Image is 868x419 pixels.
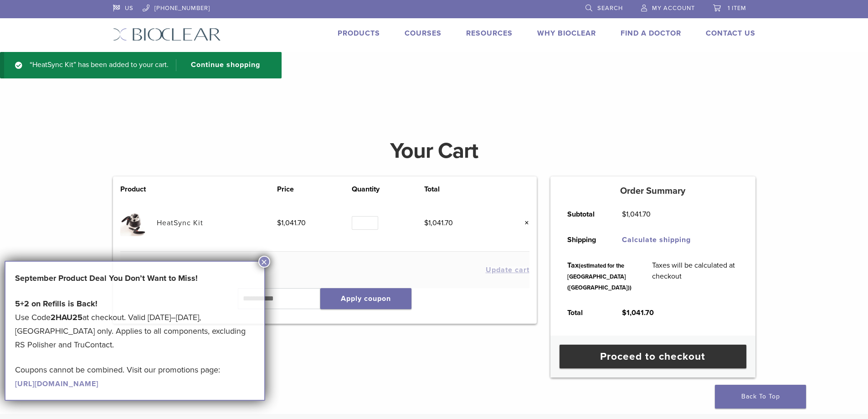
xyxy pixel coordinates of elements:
strong: 5+2 on Refills is Back! [15,299,98,309]
a: Continue shopping [176,59,267,71]
a: Back To Top [715,385,806,409]
bdi: 1,041.70 [277,218,306,228]
span: Search [597,5,623,12]
bdi: 1,041.70 [622,308,654,317]
th: Product [120,184,157,195]
strong: 2HAU25 [51,312,82,322]
button: Update cart [486,266,529,274]
a: Products [338,29,380,38]
h5: Order Summary [550,186,755,197]
img: HeatSync Kit [120,209,147,236]
a: Courses [405,29,442,38]
th: Quantity [352,184,424,195]
th: Total [557,300,612,326]
span: $ [622,210,626,219]
span: $ [424,218,428,228]
span: 1 item [728,5,746,12]
img: Bioclear [113,28,221,41]
bdi: 1,041.70 [622,210,651,219]
a: Proceed to checkout [560,345,746,368]
a: Find A Doctor [621,29,681,38]
bdi: 1,041.70 [424,218,453,228]
p: Use Code at checkout. Valid [DATE]–[DATE], [GEOGRAPHIC_DATA] only. Applies to all components, exc... [15,297,255,352]
a: Why Bioclear [537,29,596,38]
small: (estimated for the [GEOGRAPHIC_DATA] ([GEOGRAPHIC_DATA])) [567,262,632,291]
strong: September Product Deal You Don’t Want to Miss! [15,273,198,283]
span: My Account [652,5,695,12]
th: Price [277,184,352,195]
td: Taxes will be calculated at checkout [642,253,749,300]
a: HeatSync Kit [157,218,203,228]
a: Remove this item [518,217,529,229]
th: Tax [557,253,642,300]
a: Contact Us [706,29,755,38]
p: Coupons cannot be combined. Visit our promotions page: [15,363,255,390]
th: Subtotal [557,202,612,227]
h1: Your Cart [106,140,762,162]
a: [URL][DOMAIN_NAME] [15,379,98,388]
button: Apply coupon [320,288,411,309]
button: Close [258,256,270,268]
a: Resources [466,29,513,38]
span: $ [622,308,627,317]
th: Shipping [557,227,612,253]
span: $ [277,218,281,228]
th: Total [424,184,499,195]
a: Calculate shipping [622,235,691,244]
